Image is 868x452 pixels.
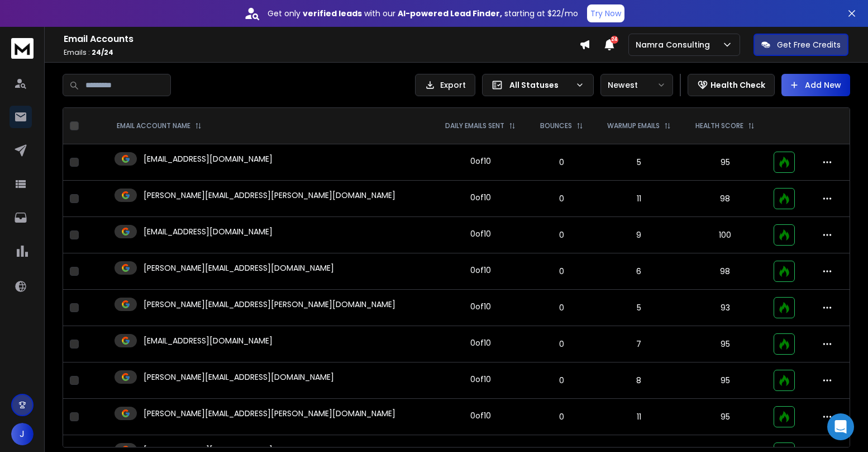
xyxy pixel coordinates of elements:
td: 95 [683,399,767,435]
div: EMAIL ACCOUNT NAME [117,121,202,130]
p: 0 [535,302,588,313]
button: Health Check [688,74,775,96]
p: HEALTH SCORE [695,121,743,130]
h1: Email Accounts [64,32,579,46]
div: 0 of 10 [470,228,491,239]
p: 0 [535,411,588,422]
td: 11 [595,181,684,217]
div: 0 of 10 [470,374,491,385]
p: [EMAIL_ADDRESS][DOMAIN_NAME] [144,153,273,164]
td: 7 [595,326,684,362]
td: 8 [595,362,684,399]
p: [PERSON_NAME][EMAIL_ADDRESS][PERSON_NAME][DOMAIN_NAME] [144,408,395,419]
p: BOUNCES [540,121,572,130]
img: logo [11,38,34,59]
p: Emails : [64,48,579,57]
td: 5 [595,144,684,181]
p: 0 [535,229,588,241]
strong: AI-powered Lead Finder, [398,8,502,19]
td: 9 [595,217,684,253]
p: All Statuses [509,79,571,91]
td: 5 [595,290,684,326]
td: 95 [683,362,767,399]
td: 100 [683,217,767,253]
button: Try Now [587,4,624,22]
span: 24 [611,36,618,44]
td: 95 [683,144,767,181]
td: 95 [683,326,767,362]
div: 0 of 10 [470,265,491,276]
div: 0 of 10 [470,337,491,349]
button: J [11,423,34,445]
td: 93 [683,290,767,326]
p: Try Now [590,8,621,19]
p: 0 [535,157,588,168]
p: [EMAIL_ADDRESS][DOMAIN_NAME] [144,226,273,237]
span: 24 / 24 [92,48,113,57]
p: DAILY EMAILS SENT [445,121,504,130]
button: Newest [600,74,673,96]
div: 0 of 10 [470,192,491,203]
div: 0 of 10 [470,410,491,421]
td: 11 [595,399,684,435]
td: 98 [683,181,767,217]
td: 98 [683,253,767,290]
p: WARMUP EMAILS [607,121,660,130]
p: [PERSON_NAME][EMAIL_ADDRESS][DOMAIN_NAME] [144,371,334,383]
p: Get Free Credits [777,39,841,50]
p: 0 [535,193,588,204]
p: [PERSON_NAME][EMAIL_ADDRESS][PERSON_NAME][DOMAIN_NAME] [144,190,395,201]
button: Export [415,74,475,96]
td: 6 [595,253,684,290]
p: [PERSON_NAME][EMAIL_ADDRESS][PERSON_NAME][DOMAIN_NAME] [144,299,395,310]
p: 0 [535,375,588,386]
div: 0 of 10 [470,301,491,312]
strong: verified leads [303,8,362,19]
p: 0 [535,338,588,350]
p: 0 [535,266,588,277]
p: [PERSON_NAME][EMAIL_ADDRESS][DOMAIN_NAME] [144,262,334,274]
div: Open Intercom Messenger [827,413,854,440]
p: Namra Consulting [636,39,714,50]
p: Health Check [710,79,765,91]
div: 0 of 10 [470,156,491,167]
button: Get Free Credits [753,34,848,56]
button: Add New [781,74,850,96]
p: [EMAIL_ADDRESS][DOMAIN_NAME] [144,335,273,346]
p: Get only with our starting at $22/mo [268,8,578,19]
